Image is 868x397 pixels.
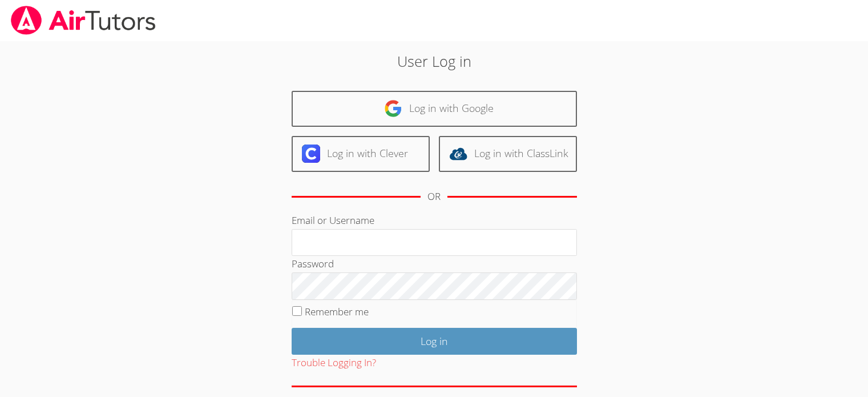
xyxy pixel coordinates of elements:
[427,189,441,205] div: OR
[384,99,402,118] img: google-logo-50288ca7cdecda66e5e0955fdab243c47b7ad437acaf1139b6f446037453330a.svg
[292,91,577,127] a: Log in with Google
[200,50,668,72] h2: User Log in
[449,145,467,163] img: classlink-logo-d6bb404cc1216ec64c9a2012d9dc4662098be43eaf13dc465df04b49fa7ab582.svg
[292,257,334,270] label: Password
[292,214,374,227] label: Email or Username
[292,328,577,355] input: Log in
[302,145,320,163] img: clever-logo-6eab21bc6e7a338710f1a6ff85c0baf02591cd810cc4098c63d3a4b26e2feb20.svg
[292,355,376,371] button: Trouble Logging In?
[439,136,577,172] a: Log in with ClassLink
[10,6,157,35] img: airtutors_banner-c4298cdbf04f3fff15de1276eac7730deb9818008684d7c2e4769d2f7ddbe033.png
[292,136,430,172] a: Log in with Clever
[305,305,369,318] label: Remember me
